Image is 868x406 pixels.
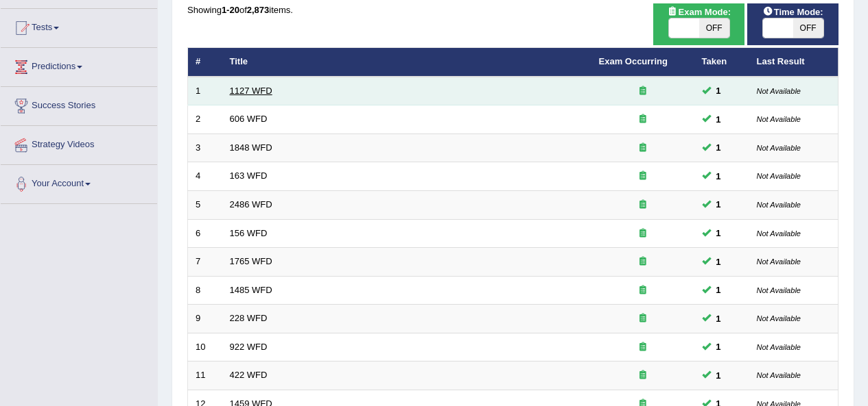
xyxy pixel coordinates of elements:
td: 10 [188,333,222,361]
span: You can still take this question [711,283,727,297]
span: You can still take this question [711,84,727,98]
div: Exam occurring question [599,312,687,325]
a: 163 WFD [230,170,268,181]
a: 422 WFD [230,370,268,380]
span: OFF [793,18,823,38]
a: 228 WFD [230,313,268,323]
b: 1-20 [222,5,239,15]
td: 7 [188,248,222,277]
a: 1127 WFD [230,86,272,96]
a: 156 WFD [230,228,268,238]
span: You can still take this question [711,169,727,183]
a: Tests [1,9,157,43]
div: Exam occurring question [599,199,687,212]
td: 3 [188,134,222,162]
span: You can still take this question [711,312,727,326]
td: 11 [188,361,222,390]
small: Not Available [757,286,801,294]
a: 606 WFD [230,114,268,124]
small: Not Available [757,144,801,152]
a: Strategy Videos [1,126,157,160]
div: Exam occurring question [599,341,687,354]
div: Exam occurring question [599,369,687,382]
small: Not Available [757,343,801,351]
small: Not Available [757,257,801,266]
a: Predictions [1,48,157,82]
th: # [188,48,222,77]
small: Not Available [757,314,801,322]
span: You can still take this question [711,340,727,354]
small: Not Available [757,201,801,209]
th: Taken [694,48,749,77]
td: 6 [188,219,222,248]
span: You can still take this question [711,226,727,240]
a: 1848 WFD [230,142,272,153]
small: Not Available [757,229,801,238]
small: Not Available [757,371,801,379]
span: You can still take this question [711,255,727,269]
small: Not Available [757,115,801,123]
span: You can still take this question [711,112,727,127]
span: Time Mode: [758,5,829,19]
a: 2486 WFD [230,199,272,210]
span: You can still take this question [711,140,727,155]
div: Exam occurring question [599,85,687,98]
span: You can still take this question [711,368,727,383]
td: 8 [188,276,222,305]
a: Your Account [1,165,157,199]
div: Show exams occurring in exams [653,3,744,45]
div: Exam occurring question [599,227,687,240]
div: Exam occurring question [599,170,687,183]
div: Exam occurring question [599,255,687,268]
a: 1765 WFD [230,256,272,266]
span: You can still take this question [711,197,727,212]
th: Title [222,48,591,77]
td: 1 [188,77,222,105]
td: 9 [188,305,222,333]
div: Exam occurring question [599,142,687,155]
a: Exam Occurring [599,56,668,66]
td: 4 [188,162,222,191]
td: 2 [188,105,222,134]
a: 1485 WFD [230,285,272,295]
a: Success Stories [1,87,157,121]
span: OFF [699,18,729,38]
span: Exam Mode: [662,5,736,19]
div: Exam occurring question [599,113,687,126]
th: Last Result [749,48,838,77]
div: Exam occurring question [599,284,687,297]
small: Not Available [757,172,801,180]
td: 5 [188,191,222,220]
small: Not Available [757,87,801,95]
b: 2,873 [247,5,270,15]
a: 922 WFD [230,342,268,352]
div: Showing of items. [187,3,838,16]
